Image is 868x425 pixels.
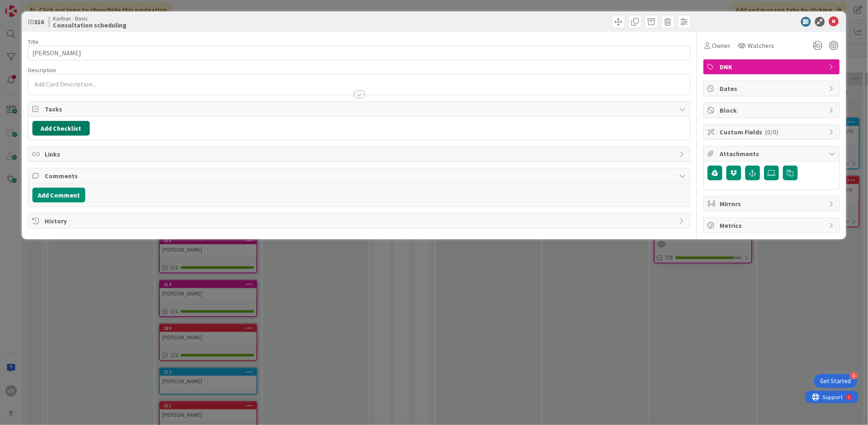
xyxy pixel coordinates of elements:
span: DNK [720,62,825,72]
span: Support [17,1,37,11]
div: Get Started [820,377,851,385]
span: ID [28,17,44,27]
span: Dates [720,84,825,93]
span: Description [28,66,56,74]
span: Watchers [748,41,775,50]
div: 4 [850,372,858,380]
button: Add Comment [32,188,85,202]
span: Links [45,149,675,159]
b: 316 [34,18,44,26]
span: Attachments [720,149,825,159]
span: Metrics [720,220,825,230]
span: ( 0/0 ) [765,128,779,136]
span: Custom Fields [720,127,825,137]
span: Comments [45,171,675,181]
span: Mirrors [720,199,825,209]
span: Tasks [45,104,675,114]
b: Consultation scheduling [53,22,127,28]
label: Title [28,38,39,45]
span: Owner [712,41,731,50]
div: 1 [43,3,45,10]
input: type card name here... [28,45,691,60]
span: History [45,216,675,226]
div: Open Get Started checklist, remaining modules: 4 [814,374,858,388]
span: Kanban - Basic [53,15,127,22]
button: Add Checklist [32,121,90,136]
span: Block [720,105,825,115]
